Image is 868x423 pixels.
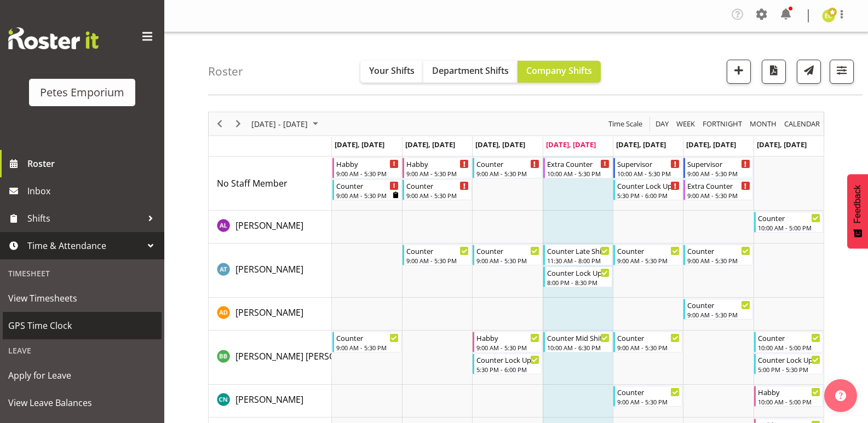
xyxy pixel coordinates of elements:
a: No Staff Member [217,177,288,190]
div: No Staff Member"s event - Habby Begin From Tuesday, September 2, 2025 at 9:00:00 AM GMT+12:00 End... [403,158,472,178]
button: Timeline Week [675,117,697,131]
a: View Timesheets [3,285,162,312]
img: emma-croft7499.jpg [822,9,835,22]
div: 9:00 AM - 5:30 PM [406,191,469,200]
div: Extra Counter [547,158,610,169]
div: 9:00 AM - 5:30 PM [617,256,680,265]
button: Fortnight [701,117,744,131]
a: GPS Time Clock [3,312,162,339]
div: Leave [3,339,162,362]
div: Beena Beena"s event - Counter Mid Shift Begin From Thursday, September 4, 2025 at 10:00:00 AM GMT... [543,332,612,352]
span: Department Shifts [432,65,509,77]
div: Christine Neville"s event - Habby Begin From Sunday, September 7, 2025 at 10:00:00 AM GMT+12:00 E... [754,386,823,407]
div: Alex-Micheal Taniwha"s event - Counter Begin From Friday, September 5, 2025 at 9:00:00 AM GMT+12:... [613,245,682,265]
span: Company Shifts [526,65,592,77]
div: No Staff Member"s event - Counter Lock Up Begin From Friday, September 5, 2025 at 5:30:00 PM GMT+... [613,179,682,200]
a: [PERSON_NAME] [235,219,303,232]
div: 9:00 AM - 5:30 PM [476,256,539,265]
div: 11:30 AM - 8:00 PM [547,256,610,265]
span: Time Scale [607,117,643,131]
button: Send a list of all shifts for the selected filtered period to all rostered employees. [797,60,821,84]
div: 9:00 AM - 5:30 PM [617,397,680,406]
span: No Staff Member [217,177,288,189]
div: Beena Beena"s event - Counter Lock Up Begin From Sunday, September 7, 2025 at 5:00:00 PM GMT+12:0... [754,354,823,374]
span: calendar [783,117,821,131]
div: No Staff Member"s event - Counter Begin From Monday, September 1, 2025 at 9:00:00 AM GMT+12:00 En... [332,179,401,200]
span: [PERSON_NAME] [235,393,303,405]
img: help-xxl-2.png [835,390,846,401]
button: Department Shifts [423,61,518,83]
div: 10:00 AM - 5:00 PM [758,343,820,352]
td: Beena Beena resource [209,331,332,385]
div: Counter Lock Up [547,267,610,278]
span: [PERSON_NAME] [235,263,303,275]
div: 9:00 AM - 5:30 PM [687,310,750,319]
div: 9:00 AM - 5:30 PM [336,169,399,178]
div: Amelia Denz"s event - Counter Begin From Saturday, September 6, 2025 at 9:00:00 AM GMT+12:00 Ends... [683,299,752,320]
div: Counter [758,212,820,223]
span: Feedback [853,185,863,223]
div: Timesheet [3,262,162,285]
td: Alex-Micheal Taniwha resource [209,244,332,298]
img: Rosterit website logo [8,27,99,49]
span: Inbox [27,183,159,199]
div: No Staff Member"s event - Supervisor Begin From Saturday, September 6, 2025 at 9:00:00 AM GMT+12:... [683,158,752,178]
span: [DATE], [DATE] [757,140,807,149]
span: Day [654,117,670,131]
div: Supervisor [687,158,750,169]
div: Counter [476,245,539,256]
div: Counter Lock Up [758,354,820,365]
div: Alex-Micheal Taniwha"s event - Counter Late Shift Begin From Thursday, September 4, 2025 at 11:30... [543,245,612,265]
span: [PERSON_NAME] [PERSON_NAME] [235,350,373,362]
div: Habby [758,386,820,397]
div: No Staff Member"s event - Extra Counter Begin From Thursday, September 4, 2025 at 10:00:00 AM GMT... [543,158,612,178]
div: 9:00 AM - 5:30 PM [617,343,680,352]
div: Habby [336,158,399,169]
span: Time & Attendance [27,237,142,254]
span: Shifts [27,210,142,227]
a: View Leave Balances [3,389,162,416]
div: Counter [336,180,399,191]
span: [PERSON_NAME] [235,306,303,318]
td: Christine Neville resource [209,385,332,418]
div: Habby [406,158,469,169]
div: Beena Beena"s event - Counter Begin From Friday, September 5, 2025 at 9:00:00 AM GMT+12:00 Ends A... [613,332,682,352]
button: Timeline Day [654,117,671,131]
td: No Staff Member resource [209,157,332,211]
div: Counter Lock Up [617,180,680,191]
div: Extra Counter [687,180,750,191]
span: [PERSON_NAME] [235,219,303,231]
span: [DATE] - [DATE] [250,117,309,131]
div: 9:00 AM - 5:30 PM [687,191,750,200]
div: 10:00 AM - 5:30 PM [617,169,680,178]
div: 5:30 PM - 6:00 PM [476,365,539,374]
div: No Staff Member"s event - Supervisor Begin From Friday, September 5, 2025 at 10:00:00 AM GMT+12:0... [613,158,682,178]
button: Download a PDF of the roster according to the set date range. [762,60,786,84]
div: Petes Emporium [40,84,124,101]
div: Next [229,112,248,135]
div: Alex-Micheal Taniwha"s event - Counter Begin From Saturday, September 6, 2025 at 9:00:00 AM GMT+1... [683,245,752,265]
div: 5:00 PM - 5:30 PM [758,365,820,374]
div: Counter [617,245,680,256]
span: Your Shifts [369,65,415,77]
div: No Staff Member"s event - Counter Begin From Wednesday, September 3, 2025 at 9:00:00 AM GMT+12:00... [473,158,542,178]
div: Supervisor [617,158,680,169]
span: [DATE], [DATE] [335,140,384,149]
button: Filter Shifts [830,60,854,84]
div: Counter [406,180,469,191]
span: [DATE], [DATE] [686,140,736,149]
a: [PERSON_NAME] [235,393,303,406]
div: Counter Mid Shift [547,332,610,343]
span: Fortnight [702,117,743,131]
div: No Staff Member"s event - Extra Counter Begin From Saturday, September 6, 2025 at 9:00:00 AM GMT+... [683,179,752,200]
div: 9:00 AM - 5:30 PM [476,169,539,178]
div: Counter [617,386,680,397]
div: Counter [617,332,680,343]
div: Previous [210,112,229,135]
div: Alex-Micheal Taniwha"s event - Counter Lock Up Begin From Thursday, September 4, 2025 at 8:00:00 ... [543,266,612,287]
span: GPS Time Clock [8,317,156,334]
a: [PERSON_NAME] [PERSON_NAME] [235,350,373,363]
div: 9:00 AM - 5:30 PM [687,256,750,265]
div: 10:00 AM - 5:00 PM [758,223,820,232]
button: Add a new shift [727,60,751,84]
